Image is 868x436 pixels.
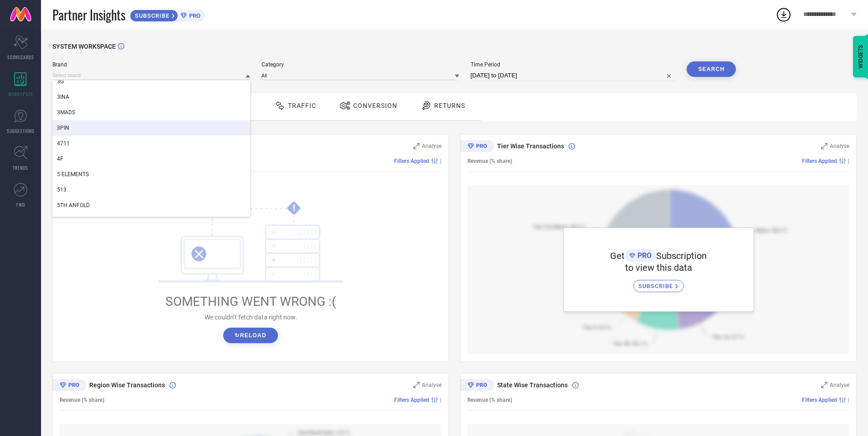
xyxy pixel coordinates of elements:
a: SUBSCRIBE [633,273,684,292]
div: 61&7NX [52,213,250,228]
div: 4F [52,151,250,167]
span: SYSTEM WORKSPACE [52,43,116,50]
span: PRO [187,12,200,19]
span: 5TH ANFOLD [57,202,90,208]
span: Returns [434,102,465,109]
span: Analyse [422,143,442,149]
span: 3INA [57,94,69,100]
div: Premium [460,379,494,393]
span: SUBSCRIBE [638,283,675,289]
span: 513 [57,187,67,193]
span: Category [262,61,459,68]
span: 3MADS [57,109,75,116]
span: Filters Applied [802,158,837,164]
input: Select time period [471,70,676,81]
div: 4711 [52,136,250,151]
svg: Zoom [413,143,420,149]
span: Traffic [288,102,316,109]
span: Time Period [471,61,676,68]
span: Filters Applied [394,397,429,403]
a: SUBSCRIBEPRO [130,7,205,22]
div: Open download list [776,6,792,23]
svg: Zoom [413,382,420,388]
span: Analyse [830,382,849,388]
span: Get [610,250,625,261]
span: Region Wise Transactions [89,381,165,389]
span: 3G [57,78,64,85]
span: We couldn’t fetch data right now. [205,314,297,321]
span: Analyse [830,143,849,149]
span: 4F [57,156,63,162]
div: Premium [460,140,494,154]
input: Select brand [52,71,250,80]
button: Search [687,61,736,77]
span: TRENDS [13,164,28,171]
svg: Zoom [821,143,827,149]
span: | [440,158,442,164]
span: | [440,397,442,403]
tspan: ! [293,203,295,213]
div: 3PIN [52,120,250,136]
span: | [848,397,849,403]
span: WORKSPACE [8,91,33,97]
div: 5 ELEMENTS [52,167,250,182]
span: Revenue (% share) [467,397,512,403]
span: Subscription [656,250,707,261]
span: PRO [635,251,652,260]
div: 5TH ANFOLD [52,198,250,213]
span: SUGGESTIONS [7,127,35,134]
div: Premium [52,379,86,393]
span: State Wise Transactions [497,381,568,389]
span: Partner Insights [52,5,125,24]
span: 3PIN [57,125,69,131]
span: Tier Wise Transactions [497,142,564,150]
span: SOMETHING WENT WRONG :( [165,294,336,309]
span: Analyse [422,382,442,388]
div: 3INA [52,89,250,105]
svg: Zoom [821,382,827,388]
span: Revenue (% share) [467,158,512,164]
span: SCORECARDS [7,54,34,61]
button: ↻Reload [223,328,277,343]
span: SUBSCRIBE [130,12,172,19]
span: Filters Applied [802,397,837,403]
span: Revenue (% share) [60,397,104,403]
span: 4711 [57,140,70,147]
div: 513 [52,182,250,198]
span: FWD [16,201,25,208]
span: to view this data [625,262,692,273]
span: 5 ELEMENTS [57,171,89,177]
span: Conversion [353,102,397,109]
span: Filters Applied [394,158,429,164]
span: | [848,158,849,164]
div: 3G [52,74,250,89]
div: 3MADS [52,105,250,120]
span: Brand [52,61,250,68]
